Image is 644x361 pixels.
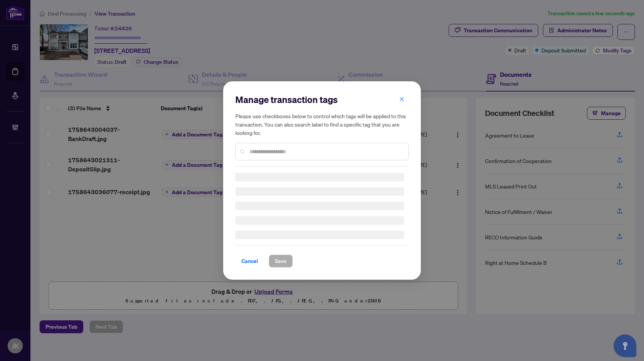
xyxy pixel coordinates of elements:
[269,255,293,268] button: Save
[235,255,264,268] button: Cancel
[614,334,636,357] button: Open asap
[241,255,258,267] span: Cancel
[399,97,404,102] span: close
[235,93,409,106] h2: Manage transaction tags
[235,112,409,137] h5: Please use checkboxes below to control which tags will be applied to this transaction. You can al...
